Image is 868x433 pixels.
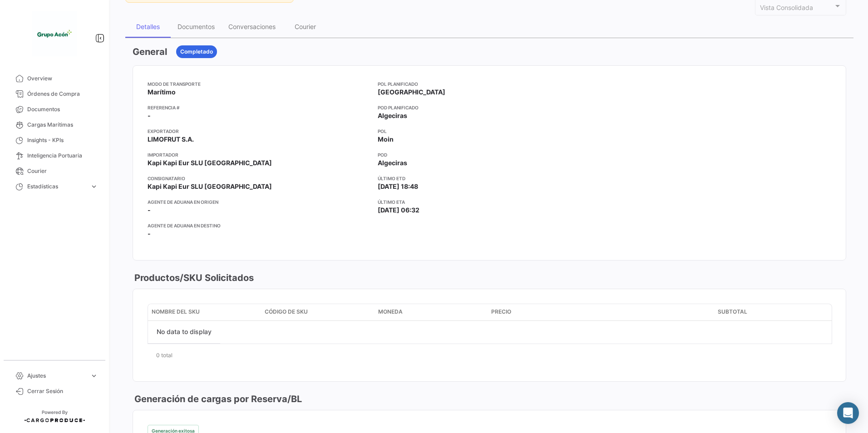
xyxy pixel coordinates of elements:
a: Documentos [7,102,102,117]
a: Overview [7,71,102,86]
span: Inteligencia Portuaria [27,152,98,160]
span: expand_more [90,182,98,191]
app-card-info-title: Referencia # [148,104,370,111]
app-card-info-title: Modo de Transporte [148,80,370,88]
span: Documentos [27,105,98,113]
span: Nombre del SKU [152,308,200,316]
span: Algeciras [378,111,407,120]
h3: Productos/SKU Solicitados [133,271,254,284]
div: Conversaciones [228,23,276,30]
div: 0 total [148,344,831,367]
div: No data to display [148,321,220,344]
span: - [148,111,151,120]
div: Abrir Intercom Messenger [837,402,859,424]
app-card-info-title: Exportador [148,128,370,135]
span: - [148,229,151,238]
app-card-info-title: POL [378,128,601,135]
span: Algeciras [378,158,407,167]
span: Marítimo [148,88,176,97]
datatable-header-cell: Código de SKU [261,304,374,320]
div: Detalles [136,23,160,30]
h3: Generación de cargas por Reserva/BL [133,393,302,405]
app-card-info-title: Consignatario [148,175,370,182]
span: Cerrar Sesión [27,387,98,395]
span: Estadísticas [27,182,86,191]
span: - [148,206,151,215]
mat-select-trigger: Vista Consolidada [760,4,813,11]
span: Overview [27,74,98,83]
datatable-header-cell: Moneda [375,304,488,320]
span: Moin [378,135,394,144]
span: Insights - KPIs [27,136,98,144]
img: 1f3d66c5-6a2d-4a07-a58d-3a8e9bbc88ff.jpeg [32,11,77,56]
app-card-info-title: POD Planificado [378,104,601,111]
span: Kapi Kapi Eur SLU [GEOGRAPHIC_DATA] [148,158,272,167]
span: LIMOFRUT S.A. [148,135,194,144]
app-card-info-title: POL Planificado [378,80,601,88]
a: Insights - KPIs [7,133,102,148]
a: Cargas Marítimas [7,117,102,133]
a: Courier [7,163,102,179]
a: Inteligencia Portuaria [7,148,102,163]
app-card-info-title: POD [378,151,601,158]
div: Courier [295,23,316,30]
span: Código de SKU [265,308,308,316]
span: Precio [491,308,511,316]
app-card-info-title: Importador [148,151,370,158]
span: Kapi Kapi Eur SLU [GEOGRAPHIC_DATA] [148,182,272,191]
app-card-info-title: Último ETA [378,198,601,206]
span: Ajustes [27,372,86,380]
app-card-info-title: Último ETD [378,175,601,182]
datatable-header-cell: Nombre del SKU [148,304,261,320]
h3: General [133,45,167,58]
span: [DATE] 06:32 [378,206,419,215]
app-card-info-title: Agente de Aduana en Origen [148,198,370,206]
span: Moneda [378,308,403,316]
span: Cargas Marítimas [27,121,98,129]
span: Subtotal [718,308,747,316]
div: Documentos [178,23,215,30]
span: Completado [180,48,213,56]
a: Órdenes de Compra [7,86,102,102]
span: expand_more [90,372,98,380]
app-card-info-title: Agente de Aduana en Destino [148,222,370,229]
span: Courier [27,167,98,175]
span: Órdenes de Compra [27,90,98,98]
span: [GEOGRAPHIC_DATA] [378,88,445,97]
span: [DATE] 18:48 [378,182,418,191]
